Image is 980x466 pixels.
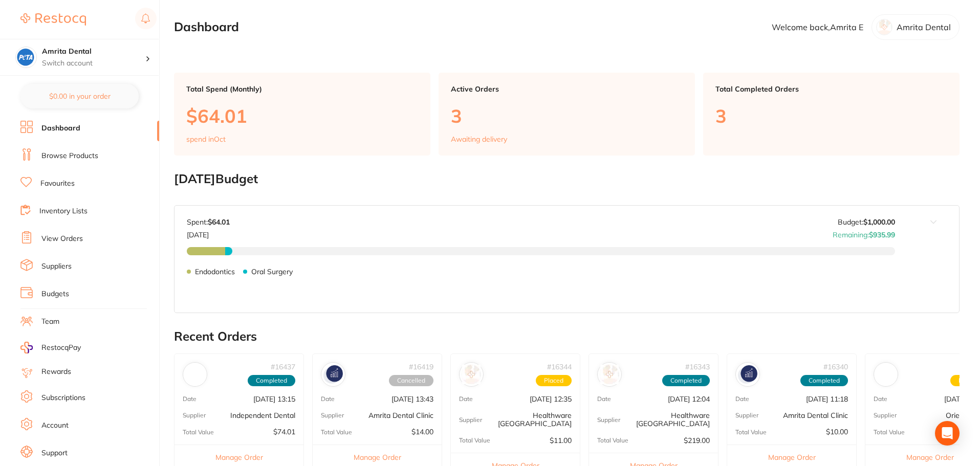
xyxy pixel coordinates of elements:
h2: [DATE] Budget [174,172,960,186]
p: Healthware [GEOGRAPHIC_DATA] [482,411,572,428]
p: Supplier [459,416,482,424]
p: $64.01 [186,105,418,126]
p: Date [459,395,473,403]
a: Account [20,418,159,446]
img: Healthware Australia [600,349,619,400]
a: Total Spend (Monthly)$64.01spend inOct [174,73,430,156]
p: Supplier [183,412,206,419]
p: Total Value [183,429,214,436]
p: Amrita Dental Clinic [368,411,433,419]
p: Supplier [597,416,620,424]
h2: Dashboard [174,20,239,34]
p: $74.01 [273,428,295,436]
p: [DATE] 12:35 [530,395,572,403]
p: 3 [451,105,683,126]
p: # 16419 [409,363,433,371]
a: Account [41,420,69,431]
p: Date [735,395,749,403]
a: Inventory Lists [20,204,159,231]
p: Total Value [459,437,490,444]
h4: Amrita Dental [42,47,145,57]
p: Active Orders [451,85,683,93]
strong: $1,000.00 [863,217,895,227]
button: $0.00 in your order [20,84,139,108]
p: Total Value [735,429,767,436]
a: Suppliers [20,259,159,286]
p: [DATE] 11:18 [806,395,848,403]
p: Total Value [321,429,352,436]
a: Budgets [41,289,69,299]
a: Support [41,448,68,458]
img: Amrita Dental Clinic [323,349,343,400]
p: Switch account [42,58,145,69]
a: Dashboard [20,121,159,148]
a: Subscriptions [20,390,159,418]
img: Orien dental [876,349,896,400]
p: Supplier [735,412,758,419]
p: Supplier [321,412,344,419]
p: Amrita Dental [897,23,951,32]
p: Date [874,395,887,403]
p: [DATE] [187,227,230,239]
p: Date [321,395,335,403]
span: RestocqPay [41,343,81,353]
p: $14.00 [411,428,433,436]
p: Total Completed Orders [715,85,947,93]
a: Subscriptions [41,393,85,403]
a: View Orders [20,231,159,259]
a: Browse Products [20,148,159,176]
a: Rewards [41,367,71,377]
h2: Recent Orders [174,329,960,344]
p: Total Spend (Monthly) [186,85,418,93]
p: $219.00 [684,436,710,445]
img: Healthware Australia [462,349,481,400]
p: $11.00 [550,436,572,445]
img: Restocq Logo [20,13,86,26]
img: RestocqPay [20,342,33,353]
p: [DATE] 13:15 [253,395,295,403]
p: Independent Dental [230,411,295,419]
span: Completed [662,375,710,386]
p: Spent: [187,218,230,226]
p: Healthware [GEOGRAPHIC_DATA] [620,411,710,428]
a: Team [20,314,159,342]
span: Completed [248,375,295,386]
a: Browse Products [41,151,98,161]
p: # 16344 [547,363,572,371]
p: Oral Surgery [251,268,293,276]
strong: $935.99 [869,230,895,239]
span: Placed [536,375,572,386]
p: Endodontics [195,268,235,276]
p: $10.00 [826,428,848,436]
p: Supplier [874,412,897,419]
strong: $64.01 [208,217,230,227]
p: [DATE] 12:04 [668,395,710,403]
img: Amrita Dental [16,47,36,68]
p: spend in Oct [186,135,226,143]
a: Budgets [20,286,159,314]
span: Completed [800,375,848,386]
a: Active Orders3Awaiting delivery [439,73,695,156]
a: Dashboard [41,123,80,134]
div: Open Intercom Messenger [935,421,960,446]
a: Total Completed Orders3 [703,73,960,156]
a: Favourites [40,179,75,189]
a: Team [41,317,59,327]
p: Remaining: [833,227,895,239]
a: Suppliers [41,261,72,272]
a: Inventory Lists [39,206,88,216]
p: # 16340 [823,363,848,371]
p: Date [597,395,611,403]
p: Amrita Dental Clinic [783,411,848,419]
p: [DATE] 13:43 [391,395,433,403]
p: Awaiting delivery [451,135,507,143]
p: Total Value [874,429,905,436]
p: 3 [715,105,947,126]
p: Welcome back, Amrita E [772,23,863,32]
p: Budget: [838,218,895,226]
a: View Orders [41,234,83,244]
img: Amrita Dental Clinic [738,349,757,400]
p: # 16437 [271,363,295,371]
a: RestocqPay [20,342,81,353]
span: Cancelled [389,375,433,386]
